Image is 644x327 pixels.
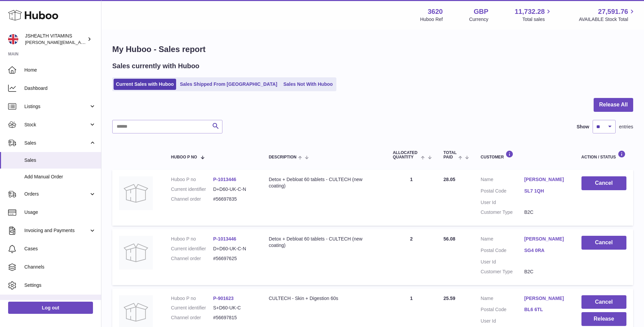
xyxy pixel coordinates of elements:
[524,188,568,194] a: SL7 1QH
[119,176,153,210] img: no-photo.jpg
[177,79,280,90] a: Sales Shipped From [GEOGRAPHIC_DATA]
[213,246,255,252] dd: D+D60-UK-C-N
[171,155,197,159] span: Huboo P no
[269,176,379,189] div: Detox + Debloat 60 tablets - CULTECH (new coating)
[481,236,524,244] dt: Name
[579,7,636,23] a: 27,591.76 AVAILABLE Stock Total
[619,124,633,130] span: entries
[24,157,96,163] span: Sales
[428,7,443,16] strong: 3620
[213,186,255,193] dd: D+D60-UK-C-N
[281,79,335,90] a: Sales Not With Huboo
[24,85,96,92] span: Dashboard
[524,306,568,313] a: BL6 6TL
[420,16,443,23] div: Huboo Ref
[444,151,457,159] span: Total paid
[213,255,255,262] dd: #56697625
[112,44,633,55] h1: My Huboo - Sales report
[524,209,568,216] dd: B2C
[522,16,552,23] span: Total sales
[171,315,213,321] dt: Channel order
[481,188,524,196] dt: Postal Code
[25,33,86,46] div: JSHEALTH VITAMINS
[171,246,213,252] dt: Current identifier
[481,259,524,265] dt: User Id
[24,246,96,252] span: Cases
[481,199,524,206] dt: User Id
[524,247,568,254] a: SG4 0RA
[24,174,96,180] span: Add Manual Order
[481,176,524,184] dt: Name
[598,7,628,16] span: 27,591.76
[524,295,568,302] a: [PERSON_NAME]
[393,151,420,159] span: ALLOCATED Quantity
[171,186,213,193] dt: Current identifier
[171,305,213,311] dt: Current identifier
[481,247,524,255] dt: Postal Code
[386,170,437,226] td: 1
[444,236,455,242] span: 56.08
[24,103,89,110] span: Listings
[581,150,626,159] div: Action / Status
[481,295,524,303] dt: Name
[171,295,213,302] dt: Huboo P no
[119,236,153,270] img: no-photo.jpg
[581,176,626,190] button: Cancel
[579,16,636,23] span: AVAILABLE Stock Total
[581,236,626,250] button: Cancel
[8,302,93,314] a: Log out
[213,196,255,202] dd: #56697835
[481,269,524,275] dt: Customer Type
[524,236,568,242] a: [PERSON_NAME]
[577,124,589,130] label: Show
[24,209,96,216] span: Usage
[24,227,89,234] span: Invoicing and Payments
[594,98,633,112] button: Release All
[269,236,379,249] div: Detox + Debloat 60 tablets - CULTECH (new coating)
[24,122,89,128] span: Stock
[481,306,524,315] dt: Postal Code
[114,79,176,90] a: Current Sales with Huboo
[171,255,213,262] dt: Channel order
[213,315,255,321] dd: #56697815
[524,269,568,275] dd: B2C
[171,236,213,242] dt: Huboo P no
[8,34,18,44] img: francesca@jshealthvitamins.com
[581,295,626,309] button: Cancel
[269,295,379,302] div: CULTECH - Skin + Digestion 60s
[386,229,437,285] td: 2
[213,296,234,301] a: P-901623
[24,140,89,146] span: Sales
[24,282,96,288] span: Settings
[24,67,96,73] span: Home
[25,40,136,45] span: [PERSON_NAME][EMAIL_ADDRESS][DOMAIN_NAME]
[444,177,455,182] span: 28.05
[269,155,296,159] span: Description
[24,191,89,197] span: Orders
[581,312,626,326] button: Release
[112,61,199,71] h2: Sales currently with Huboo
[481,318,524,324] dt: User Id
[515,7,552,23] a: 11,732.28 Total sales
[481,150,568,159] div: Customer
[474,7,488,16] strong: GBP
[213,305,255,311] dd: S+D60-UK-C
[469,16,488,23] div: Currency
[24,264,96,270] span: Channels
[481,209,524,216] dt: Customer Type
[171,196,213,202] dt: Channel order
[213,177,236,182] a: P-1013446
[171,176,213,183] dt: Huboo P no
[524,176,568,183] a: [PERSON_NAME]
[213,236,236,242] a: P-1013446
[444,296,455,301] span: 25.59
[515,7,545,16] span: 11,732.28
